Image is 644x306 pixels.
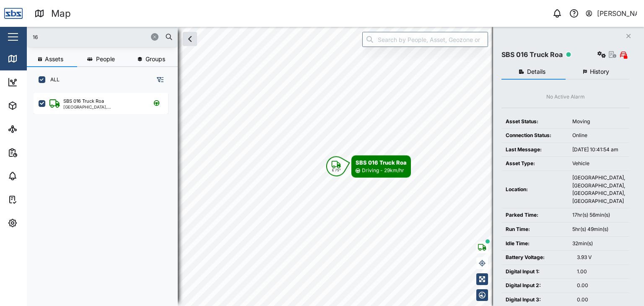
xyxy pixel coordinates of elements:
div: Alarms [22,171,48,181]
div: Sites [22,124,42,134]
div: Map marker [326,156,411,178]
div: SBS 016 Truck Roa [501,49,563,60]
div: Vehicle [572,160,625,168]
div: [GEOGRAPHIC_DATA], [GEOGRAPHIC_DATA], [GEOGRAPHIC_DATA], [GEOGRAPHIC_DATA] [572,174,625,205]
div: Connection Status: [506,132,564,140]
div: [PERSON_NAME] [597,8,637,19]
span: People [96,56,115,62]
div: Asset Status: [506,118,564,126]
div: grid [34,90,177,299]
div: Parked Time: [506,211,564,219]
span: Assets [45,56,63,62]
div: Battery Voltage: [506,254,569,262]
div: 17hr(s) 56min(s) [572,211,625,219]
div: Tasks [22,195,45,204]
div: E 75° [332,169,341,172]
div: Online [572,132,625,140]
div: Driving - 29km/hr [362,167,404,175]
div: Map [22,54,41,63]
span: History [590,69,609,75]
div: Moving [572,118,625,126]
div: 3.93 V [577,254,625,262]
div: Map [51,6,71,21]
label: ALL [45,76,60,83]
div: Reports [22,148,50,157]
div: Digital Input 1: [506,268,569,276]
div: No Active Alarm [546,93,585,101]
div: [GEOGRAPHIC_DATA], [GEOGRAPHIC_DATA] [63,105,143,109]
div: 5hr(s) 49min(s) [572,226,625,233]
div: Digital Input 2: [506,282,569,290]
div: [DATE] 10:41:54 am [572,146,625,154]
span: Details [527,69,545,75]
div: Settings [22,218,52,228]
div: Digital Input 3: [506,296,569,304]
div: Asset Type: [506,160,564,168]
button: [PERSON_NAME] [585,8,637,19]
div: 32min(s) [572,240,625,248]
div: 0.00 [577,296,625,304]
img: Main Logo [4,4,23,23]
div: SBS 016 Truck Roa [356,158,407,167]
canvas: Map [27,27,644,306]
input: Search by People, Asset, Geozone or Place [362,32,488,47]
div: 0.00 [577,282,625,290]
div: Run Time: [506,226,564,233]
span: Groups [145,56,165,62]
div: Location: [506,186,564,194]
div: Last Message: [506,146,564,154]
div: 1.00 [577,268,625,276]
div: Assets [22,101,48,110]
div: SBS 016 Truck Roa [63,98,104,105]
div: Idle Time: [506,240,564,248]
div: Dashboard [22,78,60,87]
input: Search assets or drivers [32,31,173,43]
